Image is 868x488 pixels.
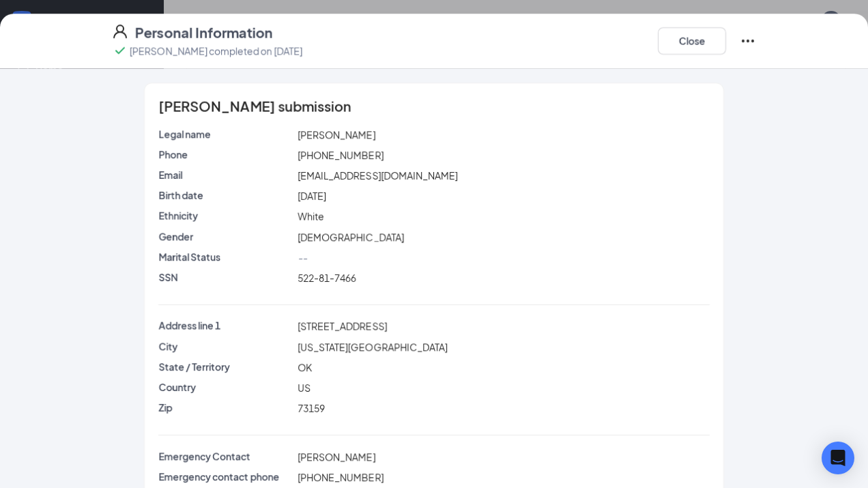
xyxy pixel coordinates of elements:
svg: User [112,23,128,40]
p: Ethnicity [158,209,292,223]
span: 73159 [298,402,325,414]
p: Emergency Contact [158,449,292,463]
p: SSN [158,270,292,284]
span: [PHONE_NUMBER] [298,471,384,483]
svg: Checkmark [112,42,128,59]
h4: Personal Information [135,23,273,42]
span: [PERSON_NAME] [298,128,375,141]
p: Country [158,380,292,394]
p: Legal name [158,127,292,141]
p: Marital Status [158,250,292,263]
p: [PERSON_NAME] completed on [DATE] [130,44,302,57]
p: Zip [158,401,292,414]
button: Close [658,27,726,55]
p: Gender [158,229,292,243]
span: White [298,210,324,223]
span: [EMAIL_ADDRESS][DOMAIN_NAME] [298,169,458,182]
span: [PHONE_NUMBER] [298,149,384,161]
p: Address line 1 [158,319,292,332]
p: Emergency contact phone [158,470,292,483]
div: Open Intercom Messenger [822,442,854,474]
p: Phone [158,147,292,161]
span: [STREET_ADDRESS] [298,320,387,332]
p: Email [158,168,292,182]
span: US [298,382,310,394]
span: OK [298,361,312,373]
span: [DATE] [298,190,326,202]
p: State / Territory [158,360,292,373]
svg: Ellipses [740,33,756,49]
span: -- [298,251,307,263]
span: [DEMOGRAPHIC_DATA] [298,231,404,243]
span: 522-81-7466 [298,272,356,284]
p: Birth date [158,188,292,202]
span: [PERSON_NAME] submission [158,100,351,113]
span: [PERSON_NAME] [298,450,375,463]
p: City [158,339,292,353]
span: [US_STATE][GEOGRAPHIC_DATA] [298,341,448,353]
